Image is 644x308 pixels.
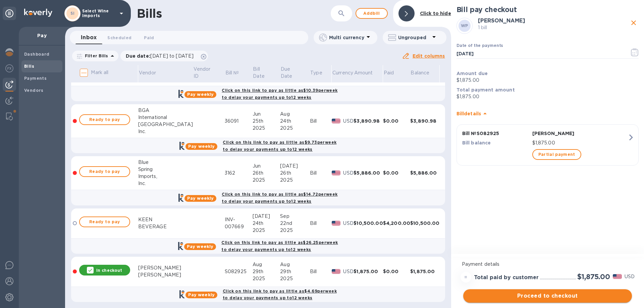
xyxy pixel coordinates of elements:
button: Ready to pay [79,166,130,177]
b: [PERSON_NAME] [478,17,525,24]
div: $0.00 [383,268,410,275]
div: 24th [280,118,310,125]
div: 2025 [253,227,280,234]
img: USD [332,269,341,274]
div: Spring [138,166,193,173]
div: Bill [310,118,332,125]
div: Inc. [138,180,193,187]
div: $10,500.00 [354,220,383,227]
span: Inbox [81,33,97,42]
p: Payment details [462,261,633,268]
div: S082925 [225,268,253,275]
div: Inc. [138,128,193,135]
div: 2025 [280,227,310,234]
div: 2025 [253,177,280,184]
span: Ready to pay [85,218,124,226]
div: 26th [280,170,310,177]
button: Ready to pay [79,114,130,125]
div: BGA [138,107,193,114]
div: Sep [280,213,310,220]
p: $1,875.00 [532,139,628,146]
b: Pay weekly [187,92,214,97]
button: Addbill [356,8,388,19]
b: Pay weekly [187,196,214,201]
b: Click on this link to pay as little as $4.69 per week to delay your payments up to 12 weeks [223,289,337,301]
span: Vendor ID [194,66,224,80]
span: Type [311,69,331,76]
img: USD [332,119,341,123]
p: USD [343,220,354,227]
p: $1,875.00 [457,93,639,100]
span: Vendor [139,69,164,76]
b: Click on this link to pay as little as $9.73 per week to delay your payments up to 12 weeks [223,140,336,152]
img: Logo [24,9,52,17]
div: $0.00 [383,170,410,176]
b: Total payment amount [457,87,515,93]
b: Payments [24,76,47,81]
p: Paid [383,69,394,76]
div: Billdetails [457,103,639,124]
div: [PERSON_NAME] [138,271,193,279]
span: Ready to pay [85,168,124,176]
b: Click on this link to pay as little as $14.72 per week to delay your payments up to 12 weeks [222,192,337,204]
div: $10,500.00 [410,220,440,227]
p: Pay [24,32,60,39]
div: 26th [253,170,280,177]
div: $4,200.00 [383,220,410,227]
div: Bill [310,170,332,177]
div: International [138,114,193,121]
p: Vendor ID [194,66,216,80]
span: Paid [144,34,154,41]
p: Amount [354,69,373,76]
div: = [461,272,471,283]
span: [DATE] to [DATE] [150,53,194,59]
p: Ungrouped [398,34,430,41]
span: Ready to pay [85,116,124,124]
div: 24th [253,220,280,227]
span: Scheduled [107,34,131,41]
p: Select Wine Imports [82,9,116,18]
b: Vendors [24,88,44,93]
b: Pay weekly [187,244,213,249]
div: $3,890.98 [354,118,383,124]
h3: Total paid by customer [474,274,539,281]
p: 1 bill [478,24,629,31]
div: 2025 [280,125,310,132]
p: $1,875.00 [457,77,639,84]
span: Bill № [225,69,248,76]
button: Proceed to checkout [463,289,632,303]
b: Pay weekly [188,144,215,149]
button: close [629,18,639,28]
div: INV-007669 [225,216,253,230]
div: Aug [253,261,280,268]
p: Bill № [225,69,239,76]
p: Currency [332,69,353,76]
div: [DATE] [280,163,310,170]
div: Jun [253,163,280,170]
p: Due Date [281,66,301,80]
div: 29th [253,268,280,275]
div: Imports, [138,173,193,180]
p: Bill № S082925 [462,130,530,137]
div: Due date:[DATE] to [DATE] [120,51,208,61]
div: Blue [138,159,193,166]
img: USD [613,274,622,279]
p: USD [343,118,354,125]
p: Vendor [139,69,156,76]
div: Jun [253,111,280,118]
img: USD [332,171,341,175]
div: Aug [280,111,310,118]
label: Date of the payments [457,44,503,48]
div: KEEN [138,216,193,223]
p: Type [311,69,323,76]
b: SI [70,11,75,16]
b: Click on this link to pay as little as $10.39 per week to delay your payments up to 12 weeks [222,88,337,100]
div: $0.00 [383,118,410,124]
b: Amount due [457,71,488,76]
div: 29th [280,268,310,275]
p: Multi currency [329,34,364,41]
div: 22nd [280,220,310,227]
span: Amount [354,69,382,76]
span: Balance [411,69,438,76]
div: 2025 [280,275,310,282]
